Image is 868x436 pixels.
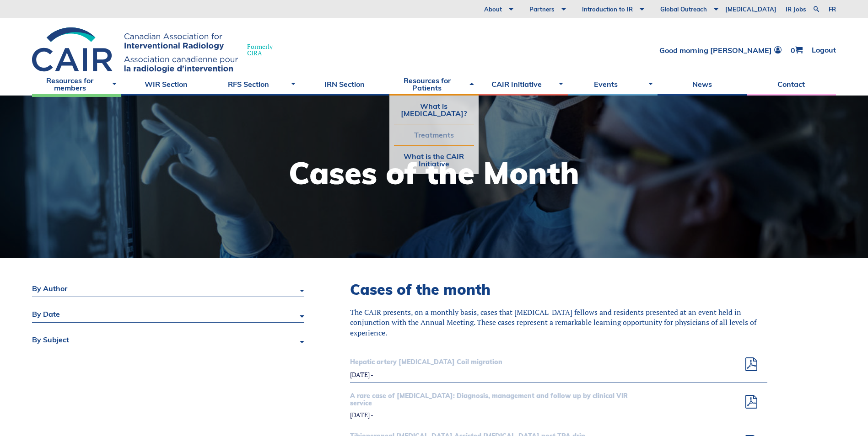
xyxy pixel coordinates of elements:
a: Good morning [PERSON_NAME] [659,46,782,54]
a: Resources for Patients [389,73,479,96]
a: 0 [791,46,803,54]
img: CIRA [32,27,238,73]
div: [DATE] - [350,372,642,378]
a: Resources for members [32,73,121,96]
a: What is [MEDICAL_DATA]? [394,96,474,124]
a: Events [568,73,657,96]
a: Contact [747,73,836,96]
a: WIR Section [121,73,210,96]
div: [DATE] - [350,412,642,418]
a: What is the CAIR Initiative [394,146,474,174]
a: RFS Section [210,73,300,96]
span: Formerly CIRA [247,43,273,56]
a: Treatments [394,124,474,145]
a: CAIR Initiative [479,73,568,96]
span: A rare case of [MEDICAL_DATA]: Diagnosis, management and follow up by clinical VIR service [350,392,642,408]
h1: Cases of the Month [289,158,579,188]
a: fr [829,6,836,12]
p: The CAIR presents, on a monthly basis, cases that [MEDICAL_DATA] fellows and residents presented ... [350,307,767,338]
a: News [658,73,747,96]
a: Logout [812,46,836,54]
h2: Cases of the month [350,281,767,298]
a: IRN Section [300,73,389,96]
a: FormerlyCIRA [32,27,282,73]
span: Hepatic artery [MEDICAL_DATA] Coil migration [350,358,642,366]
